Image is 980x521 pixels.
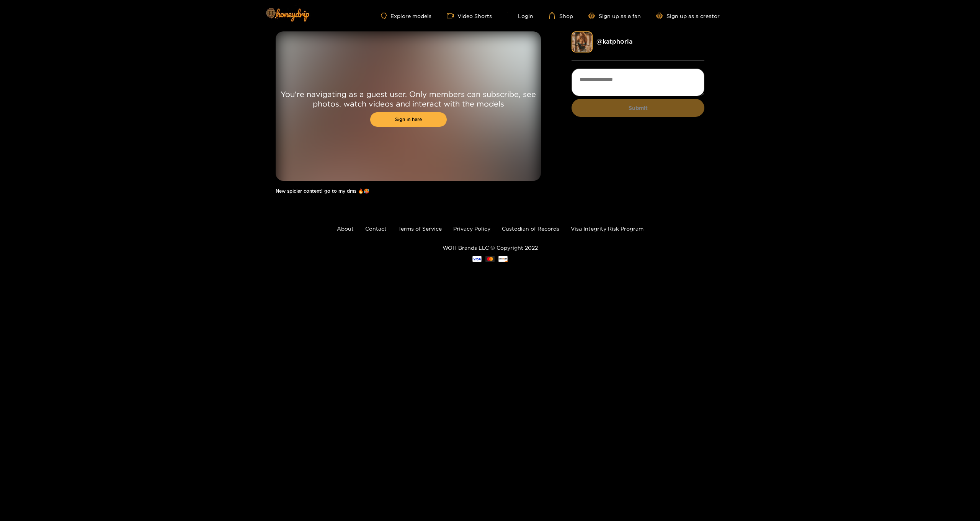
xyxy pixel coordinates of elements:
a: Visa Integrity Risk Program [571,226,644,231]
a: About [337,226,354,231]
a: Login [507,12,533,19]
a: @ katphoria [596,38,632,45]
a: Sign up as a fan [588,13,641,19]
p: You're navigating as a guest user. Only members can subscribe, see photos, watch videos and inter... [276,89,541,108]
a: Explore models [381,13,431,19]
a: Video Shorts [447,12,492,19]
a: Custodian of Records [502,226,559,231]
a: Terms of Service [398,226,442,231]
a: Contact [365,226,387,231]
h1: New spicier content! go to my dms 🔥🥵 [276,188,541,194]
img: katphoria [572,31,593,52]
span: video-camera [447,12,457,19]
a: Shop [549,12,573,19]
a: Sign in here [370,112,447,127]
a: Sign up as a creator [656,13,720,19]
a: Privacy Policy [453,226,490,231]
button: Submit [572,99,704,117]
